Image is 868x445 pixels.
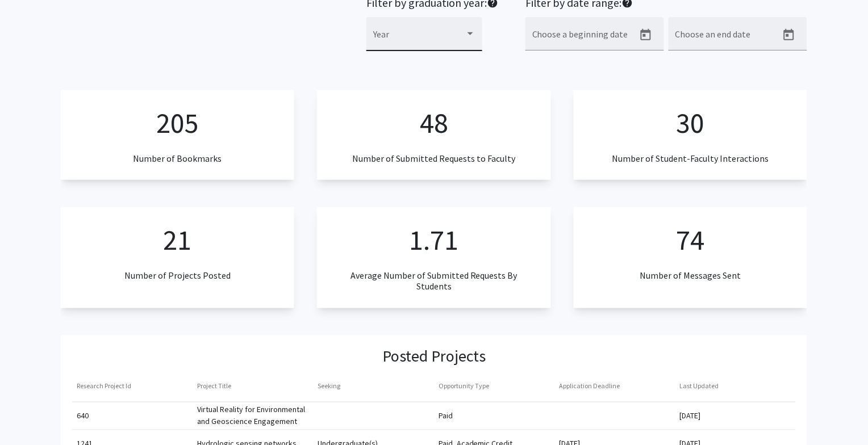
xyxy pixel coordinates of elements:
mat-header-cell: Opportunity Type [434,370,554,402]
p: 48 [420,102,448,144]
p: 1.71 [409,219,458,261]
mat-header-cell: Project Title [193,370,313,402]
mat-cell: [DATE] [675,402,796,430]
mat-header-cell: Last Updated [675,370,796,402]
mat-header-cell: Application Deadline [554,370,675,402]
app-numeric-analytics: Number of Submitted Requests to Faculty [317,90,550,180]
h3: Number of Bookmarks [133,153,222,164]
iframe: Chat [9,394,48,436]
h3: Posted Projects [382,347,486,366]
h3: Average Number of Submitted Requests By Students [335,270,532,292]
app-numeric-analytics: Number of Messages Sent [574,207,807,308]
mat-header-cell: Research Project Id [72,370,193,402]
mat-cell: Paid [434,402,554,430]
mat-cell: Virtual Reality for Environmental and Geoscience Engagement [193,402,313,430]
button: Open calendar [635,24,657,47]
app-numeric-analytics: Number of Bookmarks [61,90,294,180]
app-numeric-analytics: Number of Projects Posted [61,207,294,308]
p: 21 [164,219,192,261]
h3: Number of Messages Sent [640,270,741,281]
p: 30 [676,102,704,144]
h3: Number of Projects Posted [124,270,231,281]
button: Open calendar [778,24,800,47]
h3: Number of Student-Faculty Interactions [612,153,769,164]
app-numeric-analytics: Number of Student-Faculty Interactions [574,90,807,180]
mat-cell: 640 [72,402,193,430]
p: 74 [676,219,704,261]
p: 205 [156,102,199,144]
h3: Number of Submitted Requests to Faculty [352,153,515,164]
mat-header-cell: Seeking [314,370,434,402]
